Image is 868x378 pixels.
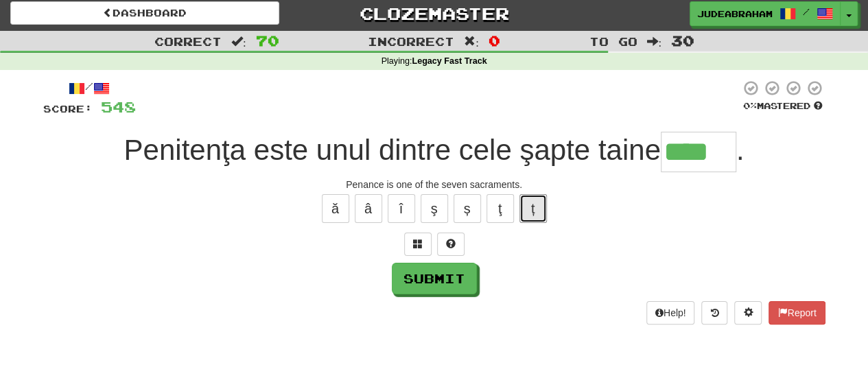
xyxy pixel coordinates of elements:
[392,263,477,294] button: Submit
[486,194,514,223] button: ţ
[43,178,825,191] div: Penance is one of the seven sacraments.
[690,1,841,26] a: judeabraham /
[437,233,465,256] button: Single letter hint - you only get 1 per sentence and score half the points! alt+h
[300,1,569,25] a: Clozemaster
[388,194,415,223] button: î
[740,100,825,113] div: Mastered
[43,103,93,115] span: Score:
[322,194,349,223] button: ă
[769,301,825,324] button: Report
[519,194,547,223] button: ț
[803,7,810,16] span: /
[464,36,479,47] span: :
[743,100,757,111] span: 0 %
[355,194,382,223] button: â
[101,98,136,115] span: 548
[646,301,695,324] button: Help!
[124,134,661,166] span: Penitenţa este unul dintre cele şapte taine
[368,34,454,48] span: Incorrect
[454,194,481,223] button: ș
[10,1,279,25] a: Dashboard
[736,134,744,166] span: .
[412,56,486,66] strong: Legacy Fast Track
[671,32,694,49] span: 30
[646,36,661,47] span: :
[43,80,136,97] div: /
[256,32,279,49] span: 70
[154,34,222,48] span: Correct
[701,301,727,324] button: Round history (alt+y)
[421,194,448,223] button: ş
[231,36,246,47] span: :
[589,34,637,48] span: To go
[489,32,500,49] span: 0
[404,233,432,256] button: Switch sentence to multiple choice alt+p
[697,8,773,20] span: judeabraham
